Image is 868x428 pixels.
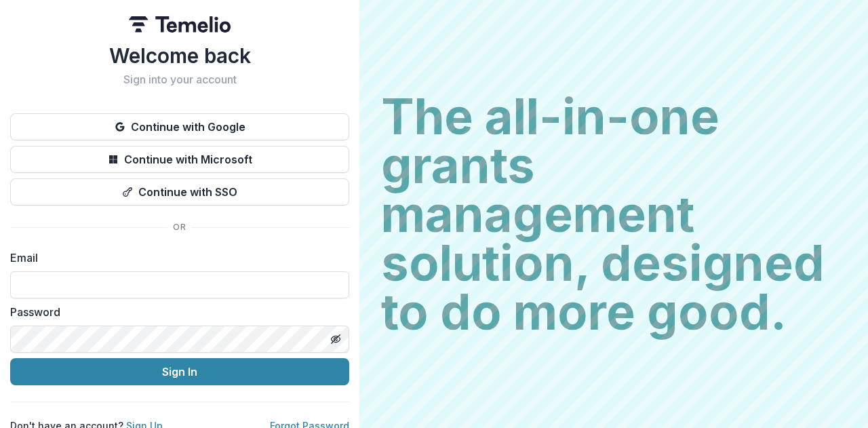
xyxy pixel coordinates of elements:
[10,113,349,140] button: Continue with Google
[10,146,349,173] button: Continue with Microsoft
[10,304,341,320] label: Password
[10,43,349,68] h1: Welcome back
[325,328,347,350] button: Toggle password visibility
[10,358,349,385] button: Sign In
[129,16,231,33] img: Temelio
[10,250,341,266] label: Email
[10,178,349,206] button: Continue with SSO
[10,73,349,86] h2: Sign into your account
